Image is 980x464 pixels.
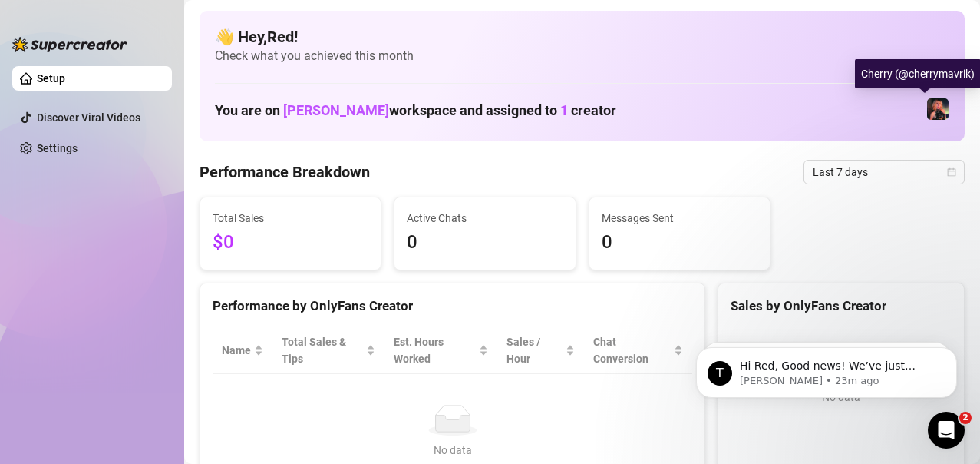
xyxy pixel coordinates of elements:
span: calendar [947,167,956,177]
h4: Performance Breakdown [200,161,370,183]
iframe: Intercom live chat [928,412,965,449]
th: Total Sales & Tips [272,327,384,374]
a: Setup [37,72,65,85]
a: Discover Viral Videos [37,111,140,124]
span: 2 [959,412,972,424]
div: Est. Hours Worked [394,333,477,367]
div: Performance by OnlyFans Creator [213,296,692,317]
th: Sales / Hour [497,327,584,374]
span: Total Sales & Tips [282,333,363,367]
span: Sales / Hour [506,333,563,367]
span: Messages Sent [602,210,757,227]
span: Name [222,342,251,359]
img: Cherry (@cherrymavrik) [927,98,949,120]
span: 0 [407,228,563,257]
th: Chat Conversion [584,327,692,374]
h4: 👋 Hey, Red ! [215,26,949,48]
span: Check what you achieved this month [215,48,949,65]
span: Total Sales [213,210,368,227]
h1: You are on workspace and assigned to creator [215,102,616,119]
iframe: Intercom notifications message [673,315,980,423]
span: $0 [213,228,368,257]
span: Chat Conversion [593,333,671,367]
a: Settings [37,142,78,154]
img: logo-BBDzfeDw.svg [12,37,127,52]
span: [PERSON_NAME] [283,102,389,118]
span: 0 [602,228,757,257]
span: Active Chats [407,210,563,227]
div: Sales by OnlyFans Creator [731,296,952,317]
span: Last 7 days [813,161,955,184]
th: Name [213,327,272,374]
div: No data [228,442,677,459]
span: 1 [560,102,568,118]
